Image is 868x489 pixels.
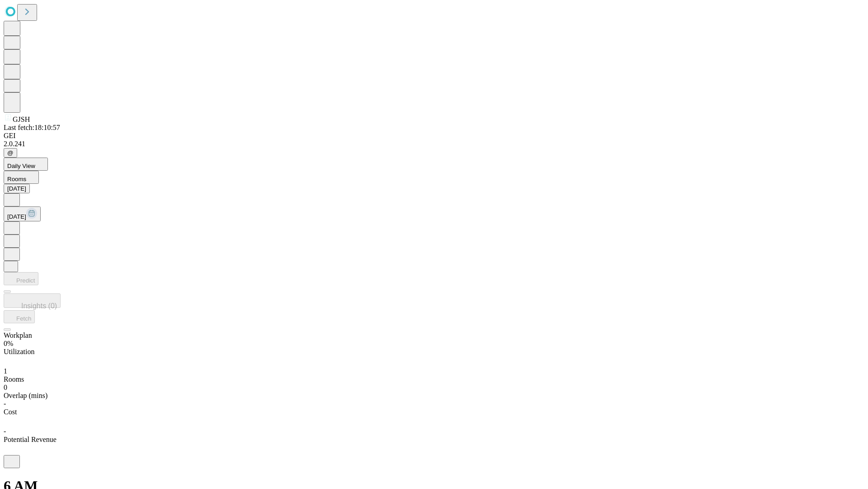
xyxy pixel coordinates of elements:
span: Potential Revenue [4,436,57,443]
span: Last fetch: 18:10:57 [4,124,60,131]
span: Workplan [4,331,32,339]
button: Rooms [4,171,39,184]
span: - [4,427,6,435]
span: Insights (0) [21,302,57,310]
span: - [4,400,6,407]
div: 2.0.241 [4,140,864,148]
div: GEI [4,132,864,140]
span: Overlap (mins) [4,392,47,399]
span: @ [7,149,14,156]
button: Fetch [4,310,35,323]
button: [DATE] [4,184,30,193]
span: [DATE] [7,213,26,220]
button: Insights (0) [4,293,61,308]
span: Cost [4,408,17,416]
button: @ [4,148,17,158]
span: 0% [4,340,13,347]
span: 0 [4,384,7,391]
span: Rooms [4,375,24,383]
span: Daily View [7,163,35,169]
span: Rooms [7,176,26,182]
span: Utilization [4,348,34,355]
span: 1 [4,367,7,375]
button: Predict [4,272,38,285]
span: GJSH [13,115,30,123]
button: [DATE] [4,206,41,221]
button: Daily View [4,158,48,171]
